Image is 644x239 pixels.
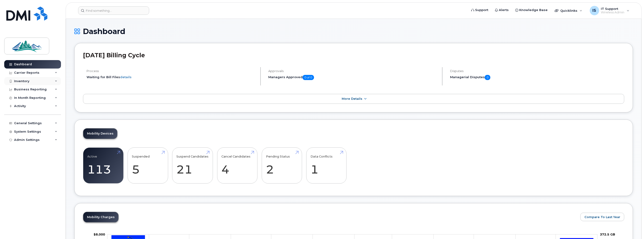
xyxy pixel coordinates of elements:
a: Mobility Charges [83,212,118,222]
h5: Managers Approved [268,75,438,80]
button: Compare To Last Year [580,213,624,221]
h2: [DATE] Billing Cycle [83,52,624,59]
a: Mobility Devices [83,128,117,139]
a: Active 113 [87,150,119,181]
h1: Dashboard [74,27,633,35]
a: Pending Status 2 [266,150,298,181]
li: Waiting for Bill Files [87,75,256,79]
span: Compare To Last Year [584,215,620,219]
h4: Process [87,69,256,73]
h5: Managerial Disputes [450,75,624,80]
a: Suspended 5 [132,150,164,181]
h4: Approvals [268,69,438,73]
g: $0 [94,232,105,236]
span: 0 of 0 [303,75,314,80]
a: Data Conflicts 1 [311,150,342,181]
span: 0 [485,75,490,80]
h4: Disputes [450,69,624,73]
a: Suspend Candidates 21 [177,150,209,181]
tspan: $8,000 [94,232,105,236]
tspan: 372.5 GB [600,232,615,236]
a: details [120,75,132,79]
a: Cancel Candidates 4 [221,150,253,181]
span: More Details [342,97,362,100]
